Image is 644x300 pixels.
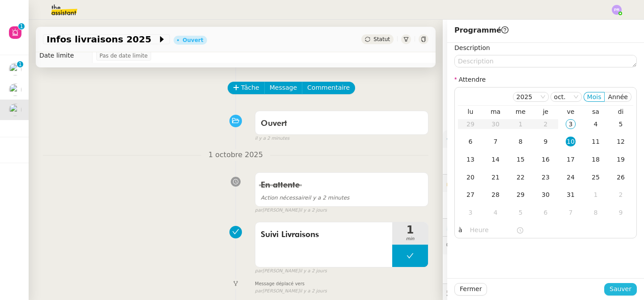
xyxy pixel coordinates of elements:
div: 29 [516,190,525,200]
div: 🔐Données client [443,175,644,192]
div: 14 [491,154,500,164]
td: 11/10/2025 [583,133,608,151]
td: 07/10/2025 [483,133,508,151]
div: 19 [616,154,626,164]
td: 25/10/2025 [583,169,608,187]
span: Programmé [454,26,508,34]
div: 11 [591,137,601,146]
div: 12 [616,137,626,146]
td: 07/11/2025 [558,204,583,222]
td: 08/10/2025 [508,133,533,151]
div: 20 [466,172,475,182]
div: 3 [466,208,475,217]
button: Fermer [454,283,487,296]
div: 6 [466,137,475,146]
td: 27/10/2025 [458,186,483,204]
div: 10 [566,137,576,146]
td: 06/11/2025 [533,204,558,222]
th: mer. [508,108,533,116]
td: 30/10/2025 [533,186,558,204]
td: 03/11/2025 [458,204,483,222]
div: 💬Commentaires 1 [443,237,644,254]
td: 09/10/2025 [533,133,558,151]
div: 7 [566,208,576,217]
label: Description [454,44,490,51]
img: users%2FfjlNmCTkLiVoA3HQjY3GA5JXGxb2%2Favatar%2Fstarofservice_97480retdsc0392.png [9,83,21,96]
span: ⏲️ [446,224,512,231]
span: Tâche [241,83,259,93]
td: 05/10/2025 [608,116,633,133]
td: 14/10/2025 [483,151,508,169]
span: 🔐 [446,178,504,188]
th: lun. [458,108,483,116]
th: mar. [483,108,508,116]
div: ⏲️Tâches 96:21 [443,219,644,236]
div: 1 [591,190,601,200]
div: 30 [541,190,551,200]
span: Infos livraisons 2025 [47,35,157,44]
nz-badge-sup: 1 [18,23,25,29]
td: 20/10/2025 [458,169,483,187]
td: 15/10/2025 [508,151,533,169]
button: Commentaire [302,82,355,94]
td: 21/10/2025 [483,169,508,187]
th: jeu. [533,108,558,116]
div: 18 [591,154,601,164]
span: Mois [587,93,602,100]
div: 22 [516,172,525,182]
div: 15 [516,154,525,164]
td: 03/10/2025 [558,116,583,133]
div: 28 [491,190,500,200]
label: Attendre [454,76,486,83]
span: min [392,235,428,243]
div: 9 [541,137,551,146]
td: 22/10/2025 [508,169,533,187]
span: il y a 2 minutes [255,135,289,142]
input: Heure [470,225,516,235]
span: Commentaire [307,83,350,93]
td: 24/10/2025 [558,169,583,187]
td: 28/10/2025 [483,186,508,204]
td: 04/10/2025 [583,116,608,133]
div: ⚙️Procédures [443,130,644,148]
p: 1 [20,23,23,31]
span: ⚙️ [446,134,493,144]
td: 18/10/2025 [583,151,608,169]
img: users%2FgeBNsgrICCWBxRbiuqfStKJvnT43%2Favatar%2F643e594d886881602413a30f_1666712378186.jpeg [9,63,21,75]
th: ven. [558,108,583,116]
td: 08/11/2025 [583,204,608,222]
span: il y a 2 jours [300,287,327,295]
nz-badge-sup: 1 [17,61,23,67]
td: 02/11/2025 [608,186,633,204]
div: 3 [566,119,576,129]
div: 25 [591,172,601,182]
span: 1 [392,225,428,235]
td: 13/10/2025 [458,151,483,169]
td: 06/10/2025 [458,133,483,151]
small: [PERSON_NAME] [255,267,327,275]
div: 26 [616,172,626,182]
td: 29/10/2025 [508,186,533,204]
button: Sauver [604,283,637,296]
p: 1 [18,61,22,69]
span: Statut [373,36,390,42]
span: par [255,287,263,295]
th: dim. [608,108,633,116]
td: 26/10/2025 [608,169,633,187]
td: 19/10/2025 [608,151,633,169]
td: 23/10/2025 [533,169,558,187]
small: [PERSON_NAME] [255,207,327,214]
td: Date limite [36,49,92,63]
span: Action nécessaire [261,195,308,201]
td: 17/10/2025 [558,151,583,169]
td: 05/11/2025 [508,204,533,222]
span: Suivi Livraisons [261,228,387,242]
div: 9 [616,208,626,217]
div: 24 [566,172,576,182]
div: 5 [616,119,626,129]
div: 13 [466,154,475,164]
span: à [458,225,462,235]
td: 16/10/2025 [533,151,558,169]
div: 23 [541,172,551,182]
div: 8 [516,137,525,146]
